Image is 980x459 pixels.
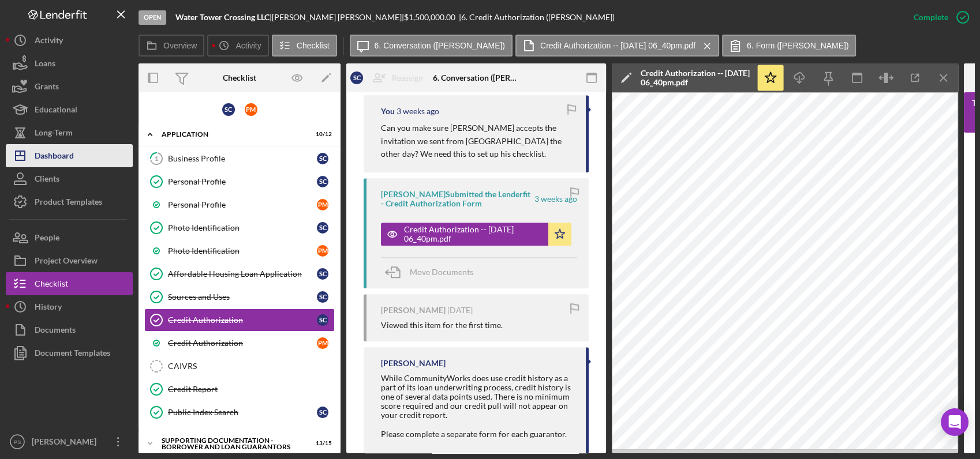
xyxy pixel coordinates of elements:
[6,121,133,144] button: Long-Term
[404,13,459,22] div: $1,500,000.00
[6,75,133,98] button: Grants
[168,385,334,394] div: Credit Report
[317,314,328,326] div: S C
[317,407,328,418] div: S C
[350,35,513,57] button: 6. Conversation ([PERSON_NAME])
[381,359,446,368] div: [PERSON_NAME]
[311,440,332,447] div: 13 / 15
[162,437,303,450] div: Supporting Documentation - Borrower and Loan Guarantors
[6,295,133,318] a: History
[144,239,335,262] a: Photo IdentificationPM
[381,107,395,116] div: You
[223,73,256,82] div: Checklist
[35,52,55,78] div: Loans
[144,193,335,216] a: Personal ProfilePM
[317,222,328,234] div: S C
[6,430,133,453] button: PS[PERSON_NAME]
[447,306,473,315] time: 2025-07-31 15:50
[14,439,21,445] text: PS
[168,362,334,371] div: CAIVRS
[311,131,332,138] div: 10 / 12
[345,66,435,89] button: SCReassign
[381,321,503,330] div: Viewed this item for the first time.
[168,269,317,279] div: Affordable Housing Loan Application
[222,103,235,116] div: S C
[747,41,849,50] label: 6. Form ([PERSON_NAME])
[35,295,62,321] div: History
[540,41,695,50] label: Credit Authorization -- [DATE] 06_40pm.pdf
[381,430,574,439] div: Please complete a separate form for each guarantor.
[6,98,133,121] button: Educational
[144,170,335,193] a: Personal ProfileSC
[35,167,59,193] div: Clients
[168,154,317,163] div: Business Profile
[168,292,317,302] div: Sources and Uses
[35,272,68,298] div: Checklist
[175,12,270,22] b: Water Tower Crossing LLC
[144,216,335,239] a: Photo IdentificationSC
[6,167,133,190] button: Clients
[6,318,133,341] button: Documents
[245,103,257,116] div: P M
[144,285,335,308] a: Sources and UsesSC
[6,29,133,52] button: Activity
[6,190,133,213] button: Product Templates
[459,13,615,22] div: | 6. Credit Authorization ([PERSON_NAME])
[6,226,133,249] button: People
[404,225,543,243] div: Credit Authorization -- [DATE] 06_40pm.pdf
[144,308,335,332] a: Credit AuthorizationSC
[168,246,317,255] div: Photo Identification
[35,121,73,147] div: Long-Term
[381,190,533,208] div: [PERSON_NAME] Submitted the Lenderfit - Credit Authorization Form
[168,177,317,186] div: Personal Profile
[6,341,133,364] button: Document Templates
[317,199,328,210] div: P M
[317,153,328,164] div: S C
[139,10,166,25] div: Open
[6,52,133,75] button: Loans
[641,69,750,87] div: Credit Authorization -- [DATE] 06_40pm.pdf
[6,144,133,167] button: Dashboard
[35,29,63,55] div: Activity
[35,341,110,367] div: Document Templates
[317,291,328,303] div: S C
[272,13,404,22] div: [PERSON_NAME] [PERSON_NAME] |
[29,430,104,456] div: [PERSON_NAME]
[6,272,133,295] a: Checklist
[144,147,335,170] a: 1Business ProfileSC
[317,176,328,187] div: S C
[168,315,317,325] div: Credit Authorization
[6,249,133,272] button: Project Overview
[155,155,158,162] tspan: 1
[397,107,439,116] time: 2025-08-06 19:24
[381,258,485,287] button: Move Documents
[175,13,272,22] div: |
[144,262,335,285] a: Affordable Housing Loan ApplicationSC
[35,318,76,344] div: Documents
[168,338,317,348] div: Credit Authorization
[902,6,974,29] button: Complete
[35,226,59,252] div: People
[317,337,328,349] div: P M
[317,245,328,257] div: P M
[163,41,197,50] label: Overview
[381,122,574,160] p: Can you make sure [PERSON_NAME] accepts the invitation we sent from [GEOGRAPHIC_DATA] the other d...
[392,66,423,89] div: Reassign
[381,374,574,420] div: While CommunityWorks does use credit history as a part of its loan underwriting process, credit h...
[144,401,335,424] a: Public Index SearchSC
[35,144,74,170] div: Dashboard
[433,73,519,82] div: 6. Conversation ([PERSON_NAME])
[144,332,335,355] a: Credit AuthorizationPM
[941,408,968,436] div: Open Intercom Messenger
[162,131,303,138] div: Application
[35,98,77,124] div: Educational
